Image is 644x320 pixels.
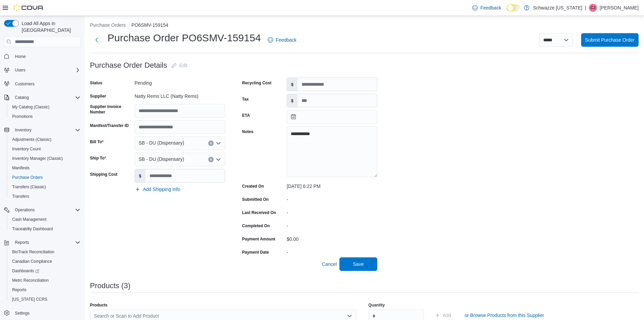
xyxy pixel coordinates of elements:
button: Transfers [7,192,83,201]
button: Adjustments (Classic) [7,135,83,144]
span: Catalog [12,93,80,102]
span: Reports [12,287,26,293]
button: Next [90,33,103,47]
label: $ [287,78,297,91]
label: Notes [242,129,253,134]
span: My Catalog (Classic) [12,104,50,110]
h3: Purchase Order Details [90,61,167,69]
span: Reports [9,286,80,294]
label: $ [287,94,297,107]
button: Save [339,257,377,271]
span: Dashboards [12,268,39,274]
p: Schwazze [US_STATE] [533,4,582,12]
button: Cancel [319,257,339,271]
button: Clear input [208,157,214,162]
label: Manifest/Transfer ID [90,123,129,128]
a: Reports [9,286,29,294]
a: Transfers [9,192,32,200]
button: Catalog [12,93,31,102]
a: Settings [12,309,32,317]
span: Inventory Manager (Classic) [12,156,63,161]
span: Add [443,312,451,319]
span: Feedback [480,4,501,11]
button: Users [1,65,83,75]
a: Cash Management [9,215,49,223]
a: Promotions [9,112,35,121]
a: My Catalog (Classic) [9,103,52,111]
a: BioTrack Reconciliation [9,248,57,256]
span: Settings [15,311,29,316]
span: Metrc Reconciliation [9,276,80,284]
span: Cancel [322,261,337,268]
label: Supplier [90,93,106,99]
a: Inventory Manager (Classic) [9,154,66,163]
span: Manifests [12,165,29,171]
span: Reports [15,240,29,245]
button: Submit Purchase Order [581,33,639,47]
span: Users [12,66,80,74]
a: Dashboards [7,266,83,276]
span: Load All Apps in [GEOGRAPHIC_DATA] [19,20,80,34]
span: Promotions [9,112,80,121]
span: Operations [12,206,80,214]
button: Users [12,66,28,74]
div: Natty Rems LLC (Natty Rems) [135,91,225,99]
label: Created On [242,184,264,189]
button: Inventory [1,125,83,135]
button: Cash Management [7,215,83,224]
span: Dashboards [9,267,80,275]
label: Shipping Cost [90,172,117,177]
a: Transfers (Classic) [9,183,49,191]
span: Inventory Count [9,145,80,153]
a: Traceabilty Dashboard [9,225,55,233]
label: Tax [242,97,249,102]
span: Transfers (Classic) [12,184,46,190]
button: PO6SMV-159154 [132,22,168,28]
label: Payment Amount [242,236,275,242]
span: SB - DU (Dispensary) [139,155,184,163]
a: Dashboards [9,267,42,275]
a: Feedback [265,33,299,47]
span: My Catalog (Classic) [9,103,80,111]
button: Clear input [208,141,214,146]
label: Supplier Invoice Number [90,104,132,115]
span: Reports [12,238,80,247]
span: SB - DU (Dispensary) [139,139,184,147]
button: Metrc Reconciliation [7,276,83,285]
nav: An example of EuiBreadcrumbs [90,22,639,30]
button: My Catalog (Classic) [7,102,83,112]
div: - [287,247,377,255]
span: Purchase Orders [9,173,80,182]
p: [PERSON_NAME] [600,4,639,12]
span: Canadian Compliance [12,259,52,264]
span: Users [15,67,25,73]
span: Transfers (Classic) [9,183,80,191]
a: Customers [12,80,37,88]
div: Clayton James Willison [589,4,597,12]
div: - [287,207,377,215]
label: Bill To [90,139,103,145]
span: CJ [591,4,596,12]
button: Reports [7,285,83,295]
span: Edit [180,62,188,69]
label: Products [90,302,108,308]
a: Inventory Count [9,145,44,153]
button: Traceabilty Dashboard [7,224,83,234]
button: Transfers (Classic) [7,182,83,192]
span: Cash Management [12,217,46,222]
span: Washington CCRS [9,295,80,303]
span: Canadian Compliance [9,257,80,265]
a: Manifests [9,164,32,172]
label: Last Received On [242,210,276,215]
a: Adjustments (Classic) [9,135,54,144]
span: Inventory [12,126,80,134]
div: [DATE] 6:22 PM [287,181,377,189]
span: Manifests [9,164,80,172]
span: Cash Management [9,215,80,223]
button: Edit [169,59,190,72]
label: $ [135,169,145,182]
button: Add Shipping Info [132,183,183,196]
span: Home [15,54,26,59]
button: Home [1,51,83,61]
